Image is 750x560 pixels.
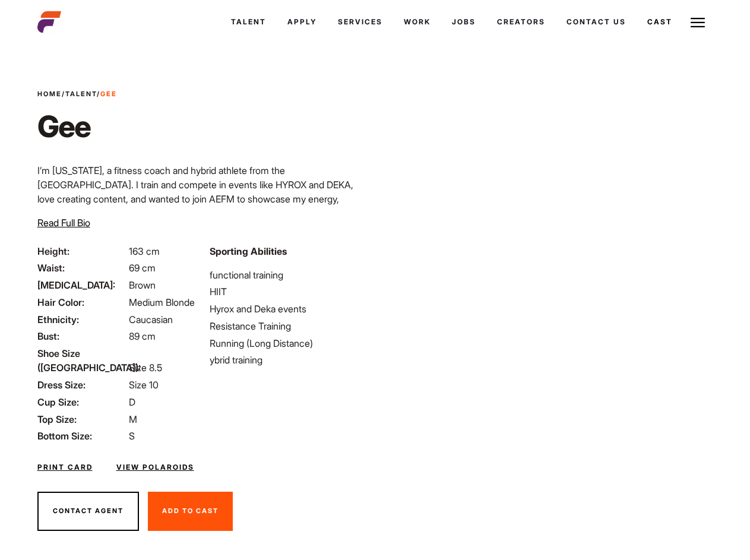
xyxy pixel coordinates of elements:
[37,395,126,409] span: Cup Size:
[37,217,90,229] span: Read Full Bio
[37,10,61,34] img: cropped-aefm-brand-fav-22-square.png
[37,462,93,473] a: Print Card
[116,462,194,473] a: View Polaroids
[210,284,368,299] li: HIIT
[486,6,556,38] a: Creators
[129,330,156,342] span: 89 cm
[37,216,90,230] button: Read Full Bio
[37,295,126,309] span: Hair Color:
[637,6,683,38] a: Cast
[129,430,135,442] span: S
[129,379,159,391] span: Size 10
[148,492,233,531] button: Add To Cast
[37,412,126,426] span: Top Size:
[37,429,126,443] span: Bottom Size:
[210,302,368,316] li: Hyrox and Deka events
[129,262,156,274] span: 69 cm
[37,346,126,375] span: Shoe Size ([GEOGRAPHIC_DATA]):
[100,90,117,98] strong: Gee
[37,163,368,220] p: I’m [US_STATE], a fitness coach and hybrid athlete from the [GEOGRAPHIC_DATA]. I train and compet...
[37,109,117,144] h1: Gee
[37,278,126,292] span: [MEDICAL_DATA]:
[129,362,162,374] span: Size 8.5
[691,15,705,30] img: Burger icon
[210,353,368,367] li: ybrid training
[37,378,126,392] span: Dress Size:
[37,492,139,531] button: Contact Agent
[327,6,393,38] a: Services
[441,6,486,38] a: Jobs
[277,6,327,38] a: Apply
[129,245,160,257] span: 163 cm
[210,336,368,350] li: Running (Long Distance)
[37,329,126,343] span: Bust:
[210,319,368,333] li: Resistance Training
[37,261,126,275] span: Waist:
[65,90,97,98] a: Talent
[129,413,137,425] span: M
[37,90,62,98] a: Home
[129,296,195,308] span: Medium Blonde
[210,245,287,257] strong: Sporting Abilities
[37,244,126,258] span: Height:
[129,314,173,325] span: Caucasian
[210,268,368,282] li: functional training
[129,279,156,291] span: Brown
[556,6,637,38] a: Contact Us
[37,89,117,99] span: / /
[37,312,126,327] span: Ethnicity:
[220,6,277,38] a: Talent
[393,6,441,38] a: Work
[129,396,135,408] span: D
[162,507,219,515] span: Add To Cast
